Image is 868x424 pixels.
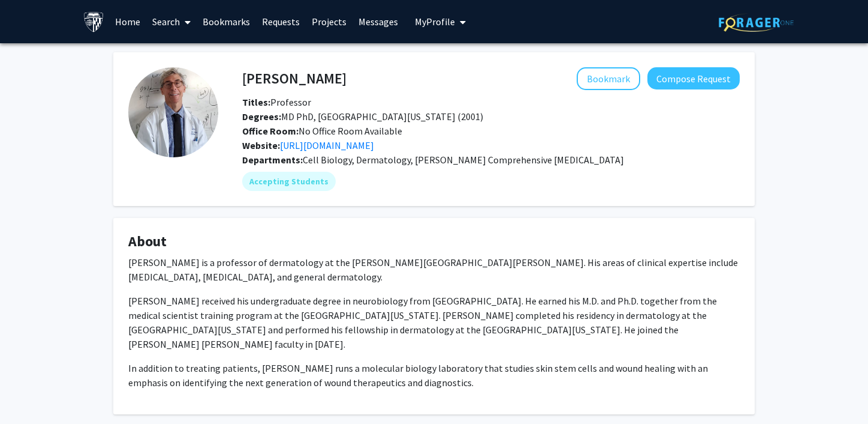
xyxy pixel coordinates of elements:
[242,96,311,108] span: Professor
[256,1,306,43] a: Requests
[647,67,740,89] button: Compose Request to Luis Garza
[719,13,794,32] img: ForagerOne Logo
[128,255,740,284] p: [PERSON_NAME] is a professor of dermatology at the [PERSON_NAME][GEOGRAPHIC_DATA][PERSON_NAME]. H...
[280,139,374,151] a: Opens in a new tab
[242,67,346,89] h4: [PERSON_NAME]
[9,370,51,415] iframe: Chat
[242,96,270,108] b: Titles:
[109,1,146,43] a: Home
[83,11,104,32] img: Johns Hopkins University Logo
[197,1,256,43] a: Bookmarks
[415,16,455,28] span: My Profile
[242,139,280,151] b: Website:
[242,154,303,166] b: Departments:
[146,1,197,43] a: Search
[128,233,740,250] h4: About
[128,361,740,390] p: In addition to treating patients, [PERSON_NAME] runs a molecular biology laboratory that studies ...
[306,1,352,43] a: Projects
[242,111,483,123] span: MD PhD, [GEOGRAPHIC_DATA][US_STATE] (2001)
[242,111,281,123] b: Degrees:
[242,172,336,191] mat-chip: Accepting Students
[128,67,218,157] img: Profile Picture
[128,294,740,351] p: [PERSON_NAME] received his undergraduate degree in neurobiology from [GEOGRAPHIC_DATA]. He earned...
[242,125,299,137] b: Office Room:
[352,1,404,43] a: Messages
[242,125,402,137] span: No Office Room Available
[577,67,640,90] button: Add Luis Garza to Bookmarks
[303,154,624,166] span: Cell Biology, Dermatology, [PERSON_NAME] Comprehensive [MEDICAL_DATA]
